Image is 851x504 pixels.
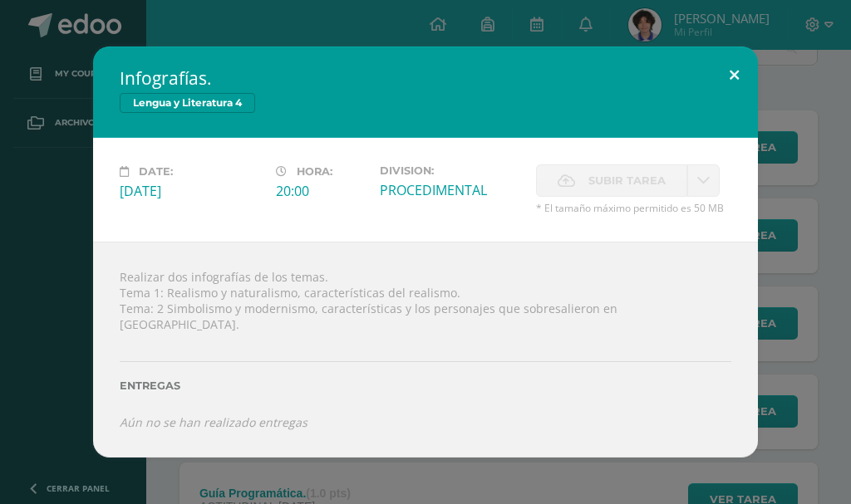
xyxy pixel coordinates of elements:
span: * El tamaño máximo permitido es 50 MB [536,201,731,215]
div: [DATE] [120,182,263,200]
h2: Infografías. [120,66,731,90]
i: Aún no se han realizado entregas [120,414,307,430]
div: Realizar dos infografías de los temas. Tema 1: Realismo y naturalismo, características del realis... [93,242,758,457]
div: 20:00 [276,182,366,200]
a: La fecha de entrega ha expirado [687,164,720,197]
span: Date: [139,165,173,178]
span: Hora: [297,165,332,178]
span: Lengua y Literatura 4 [120,93,255,113]
label: Entregas [120,379,731,392]
button: Close (Esc) [711,46,758,103]
label: Division: [380,164,523,177]
div: PROCEDIMENTAL [380,181,523,199]
span: Subir tarea [588,165,666,196]
label: La fecha de entrega ha expirado [536,164,687,197]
